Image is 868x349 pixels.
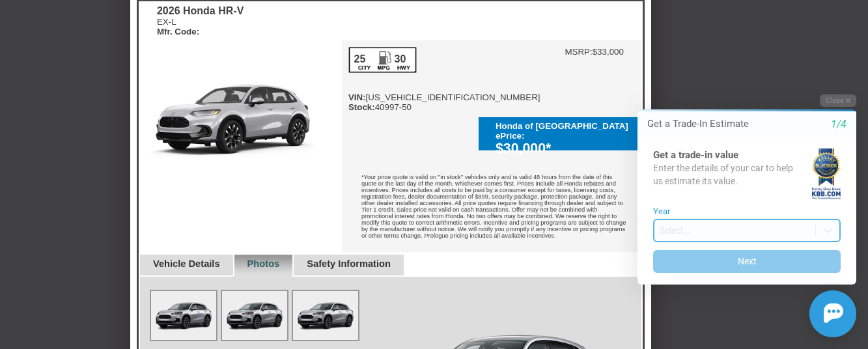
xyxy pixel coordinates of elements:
div: Honda of [GEOGRAPHIC_DATA] ePrice: [496,121,631,141]
td: $33,000 [593,47,624,57]
td: MSRP: [565,47,592,57]
div: 25 [353,53,367,65]
div: 30 [393,53,407,65]
iframe: Chat Assistance [610,83,868,349]
div: $30,000* [496,141,631,157]
div: [US_VEHICLE_IDENTIFICATION_NUMBER] 40997-50 [348,47,540,112]
b: VIN: [348,92,366,102]
div: 2026 Honda HR-V [157,5,244,17]
img: Image.aspx [222,291,287,340]
a: Photos [247,258,280,269]
img: 2026 Honda HR-V [139,40,342,193]
img: Image.aspx [293,291,358,340]
div: *Your price quote is valid on "in stock" vehicles only and is valid 48 hours from the date of thi... [342,164,641,252]
div: EX-L [157,17,244,36]
img: Image.aspx [151,291,216,340]
b: Mfr. Code: [157,27,199,36]
b: Stock: [348,102,375,112]
a: Safety Information [307,258,391,269]
a: Vehicle Details [153,258,220,269]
